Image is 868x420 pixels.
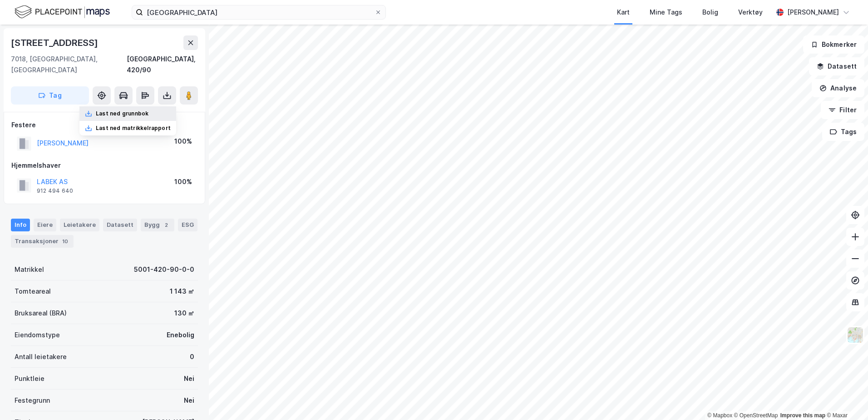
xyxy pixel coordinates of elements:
[162,220,171,230] div: 2
[780,412,825,419] a: Improve this map
[174,308,194,319] div: 130 ㎡
[141,219,174,231] div: Bygg
[184,395,194,406] div: Nei
[15,373,44,384] div: Punktleie
[11,120,197,130] div: Festere
[11,86,89,105] button: Tag
[11,54,127,75] div: 7018, [GEOGRAPHIC_DATA], [GEOGRAPHIC_DATA]
[170,286,194,297] div: 1 143 ㎡
[174,176,192,187] div: 100%
[847,326,864,344] img: Z
[174,136,192,147] div: 100%
[60,219,99,231] div: Leietakere
[11,219,30,231] div: Info
[96,110,148,117] div: Last ned grunnbok
[60,237,70,246] div: 10
[184,373,194,384] div: Nei
[11,160,197,171] div: Hjemmelshaver
[96,125,171,132] div: Last ned matrikkelrapport
[103,219,137,231] div: Datasett
[15,351,67,362] div: Antall leietakere
[809,57,864,75] button: Datasett
[617,7,630,18] div: Kart
[822,123,864,141] button: Tags
[11,235,74,248] div: Transaksjoner
[15,308,67,319] div: Bruksareal (BRA)
[167,330,194,340] div: Enebolig
[190,351,194,362] div: 0
[178,219,197,231] div: ESG
[707,412,732,419] a: Mapbox
[650,7,682,18] div: Mine Tags
[37,187,73,195] div: 912 494 640
[821,101,864,119] button: Filter
[787,7,839,18] div: [PERSON_NAME]
[34,219,56,231] div: Eiere
[11,35,100,50] div: [STREET_ADDRESS]
[134,264,194,275] div: 5001-420-90-0-0
[15,395,50,406] div: Festegrunn
[15,4,110,20] img: logo.f888ab2527a4732fd821a326f86c7f29.svg
[734,412,778,419] a: OpenStreetMap
[15,330,60,340] div: Eiendomstype
[812,79,864,97] button: Analyse
[702,7,718,18] div: Bolig
[823,376,868,420] iframe: Chat Widget
[127,54,198,75] div: [GEOGRAPHIC_DATA], 420/90
[15,264,44,275] div: Matrikkel
[803,35,864,54] button: Bokmerker
[15,286,51,297] div: Tomteareal
[143,5,375,19] input: Søk på adresse, matrikkel, gårdeiere, leietakere eller personer
[738,7,763,18] div: Verktøy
